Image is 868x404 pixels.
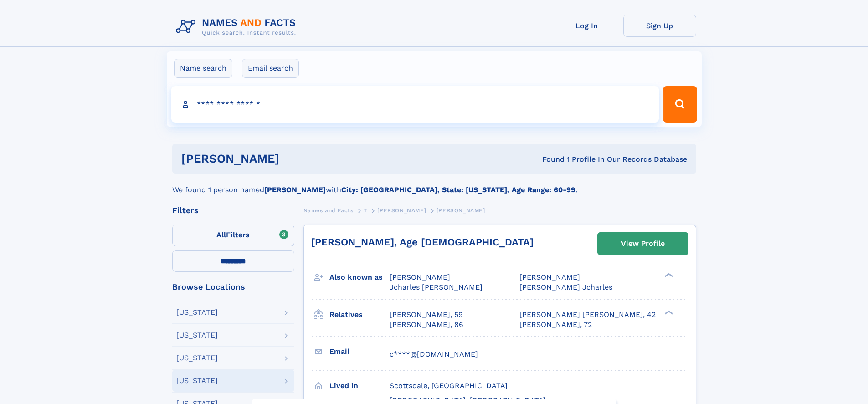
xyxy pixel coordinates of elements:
[341,185,575,194] b: City: [GEOGRAPHIC_DATA], State: [US_STATE], Age Range: 60-99
[437,207,485,214] span: [PERSON_NAME]
[329,378,390,394] h3: Lived in
[242,59,299,78] label: Email search
[174,59,232,78] label: Name search
[519,320,592,330] a: [PERSON_NAME], 72
[216,230,226,239] span: All
[311,236,534,248] a: [PERSON_NAME], Age [DEMOGRAPHIC_DATA]
[663,309,673,315] div: ❯
[329,307,390,322] h3: Relatives
[172,174,696,195] div: We found 1 person named with .
[181,153,411,164] h1: [PERSON_NAME]
[390,320,463,330] a: [PERSON_NAME], 86
[663,86,697,123] button: Search Button
[364,207,367,214] span: T
[598,233,688,255] a: View Profile
[621,233,665,254] div: View Profile
[364,205,367,216] a: T
[176,332,218,339] div: [US_STATE]
[329,344,390,359] h3: Email
[171,86,659,123] input: search input
[390,283,483,291] span: Jcharles [PERSON_NAME]
[377,205,426,216] a: [PERSON_NAME]
[329,270,390,285] h3: Also known as
[172,206,294,215] div: Filters
[623,15,696,37] a: Sign Up
[172,15,303,39] img: Logo Names and Facts
[172,225,294,246] label: Filters
[550,15,623,37] a: Log In
[390,310,463,320] a: [PERSON_NAME], 59
[264,185,326,194] b: [PERSON_NAME]
[176,354,218,362] div: [US_STATE]
[176,309,218,316] div: [US_STATE]
[172,283,294,291] div: Browse Locations
[176,377,218,384] div: [US_STATE]
[519,273,580,281] span: [PERSON_NAME]
[377,207,426,214] span: [PERSON_NAME]
[411,154,687,164] div: Found 1 Profile In Our Records Database
[519,283,612,291] span: [PERSON_NAME] Jcharles
[390,381,508,390] span: Scottsdale, [GEOGRAPHIC_DATA]
[519,310,656,320] a: [PERSON_NAME] [PERSON_NAME], 42
[303,205,354,216] a: Names and Facts
[663,272,673,278] div: ❯
[390,273,450,281] span: [PERSON_NAME]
